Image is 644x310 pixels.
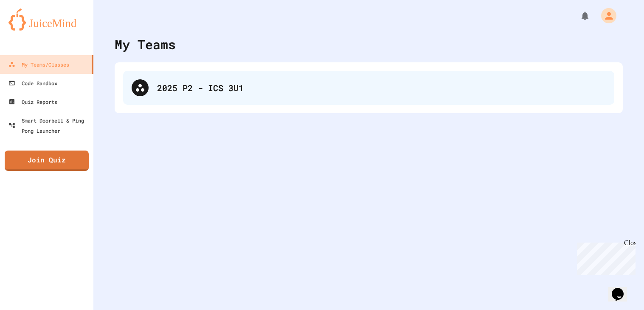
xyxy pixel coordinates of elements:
div: My Account [592,6,619,25]
iframe: chat widget [574,239,636,275]
div: Quiz Reports [8,97,57,107]
div: 2025 P2 - ICS 3U1 [123,71,614,105]
iframe: chat widget [608,276,636,302]
div: 2025 P2 - ICS 3U1 [157,81,606,94]
a: Join Quiz [5,151,89,171]
div: My Teams [115,35,176,54]
img: logo-orange.svg [8,8,85,31]
div: Code Sandbox [8,78,57,88]
div: Chat with us now!Close [3,3,59,54]
div: Smart Doorbell & Ping Pong Launcher [8,115,90,136]
div: My Teams/Classes [8,59,69,70]
div: My Notifications [564,8,592,23]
